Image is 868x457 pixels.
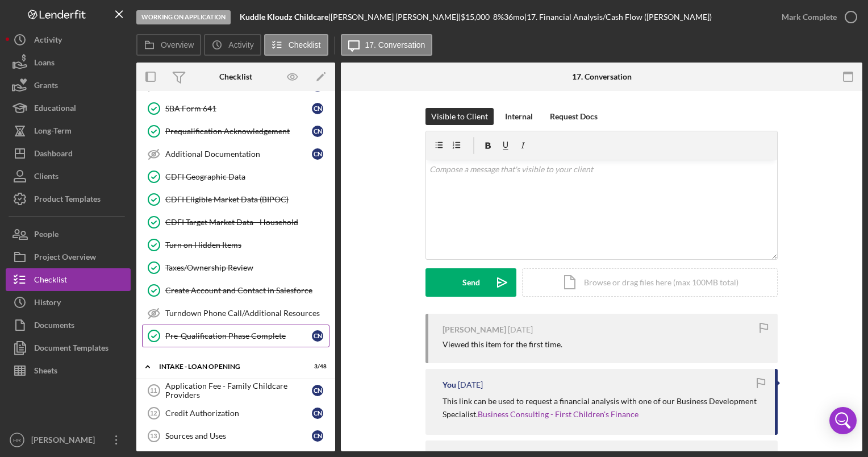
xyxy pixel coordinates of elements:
[331,13,461,22] div: [PERSON_NAME] [PERSON_NAME] |
[165,309,329,318] div: Turndown Phone Call/Additional Resources
[228,40,253,49] label: Activity
[136,10,231,24] div: Working on Application
[142,120,329,143] a: Prequalification AcknowledgementCN
[443,325,506,334] div: [PERSON_NAME]
[240,12,328,22] b: Kuddle Kloudz Childcare
[165,127,312,136] div: Prequalification Acknowledgement
[264,34,328,56] button: Checklist
[161,40,194,49] label: Overview
[165,240,329,250] div: Turn on Hidden Items
[142,188,329,211] a: CDFI Eligible Market Data (BIPOC)
[34,28,62,54] div: Activity
[6,51,131,74] button: Loans
[499,108,539,125] button: Internal
[165,286,329,295] div: Create Account and Contact in Salesforce
[28,429,102,454] div: [PERSON_NAME]
[159,363,298,370] div: INTAKE - LOAN OPENING
[165,263,329,272] div: Taxes/Ownership Review
[312,385,323,396] div: C N
[341,34,433,56] button: 17. Conversation
[524,13,712,22] div: | 17. Financial Analysis/Cash Flow ([PERSON_NAME])
[461,12,490,22] span: $15,000
[365,40,425,49] label: 17. Conversation
[34,314,74,339] div: Documents
[142,279,329,302] a: Create Account and Contact in Salesforce
[6,314,131,336] button: Documents
[142,97,329,120] a: SBA Form 641CN
[443,380,456,389] div: You
[6,429,131,451] button: HR[PERSON_NAME]
[6,223,131,246] button: People
[150,433,157,439] tspan: 13
[443,395,763,421] p: This link can be used to request a financial analysis with one of our Business Development Specia...
[6,359,131,382] button: Sheets
[142,211,329,234] a: CDFI Target Market Data - Household
[34,119,72,145] div: Long-Term
[34,246,96,271] div: Project Overview
[6,142,131,165] button: Dashboard
[572,72,632,81] div: 17. Conversation
[312,330,323,342] div: C N
[462,268,480,297] div: Send
[6,188,131,210] button: Product Templates
[34,188,101,213] div: Product Templates
[34,223,59,248] div: People
[13,437,21,443] text: HR
[6,165,131,188] button: Clients
[6,119,131,142] button: Long-Term
[142,379,329,402] a: 11Application Fee - Family Childcare ProvidersCN
[829,407,857,434] div: Open Intercom Messenger
[34,268,67,294] div: Checklist
[312,103,323,114] div: C N
[34,97,76,122] div: Educational
[478,409,639,419] a: Business Consulting - First Children's Finance
[34,291,61,317] div: History
[6,246,131,268] a: Project Overview
[142,165,329,188] a: CDFI Geographic Data
[165,195,329,204] div: CDFI Eligible Market Data (BIPOC)
[6,291,131,314] button: History
[6,268,131,291] button: Checklist
[142,143,329,165] a: Additional DocumentationCN
[312,408,323,419] div: C N
[770,6,862,28] button: Mark Complete
[6,28,131,51] button: Activity
[443,340,562,349] div: Viewed this item for the first time.
[431,108,488,125] div: Visible to Client
[165,149,312,159] div: Additional Documentation
[142,234,329,256] a: Turn on Hidden Items
[782,6,837,28] div: Mark Complete
[6,74,131,97] button: Grants
[204,34,261,56] button: Activity
[34,165,59,190] div: Clients
[219,72,252,81] div: Checklist
[142,325,329,347] a: Pre-Qualification Phase CompleteCN
[425,108,494,125] button: Visible to Client
[165,431,312,441] div: Sources and Uses
[165,381,312,400] div: Application Fee - Family Childcare Providers
[425,268,516,297] button: Send
[34,74,58,99] div: Grants
[289,40,321,49] label: Checklist
[312,430,323,442] div: C N
[34,359,57,385] div: Sheets
[142,425,329,447] a: 13Sources and UsesCN
[312,126,323,137] div: C N
[306,363,327,370] div: 3 / 48
[504,13,524,22] div: 36 mo
[6,336,131,359] button: Document Templates
[165,218,329,227] div: CDFI Target Market Data - Household
[150,387,157,394] tspan: 11
[458,380,483,389] time: 2025-08-29 16:14
[6,97,131,119] button: Educational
